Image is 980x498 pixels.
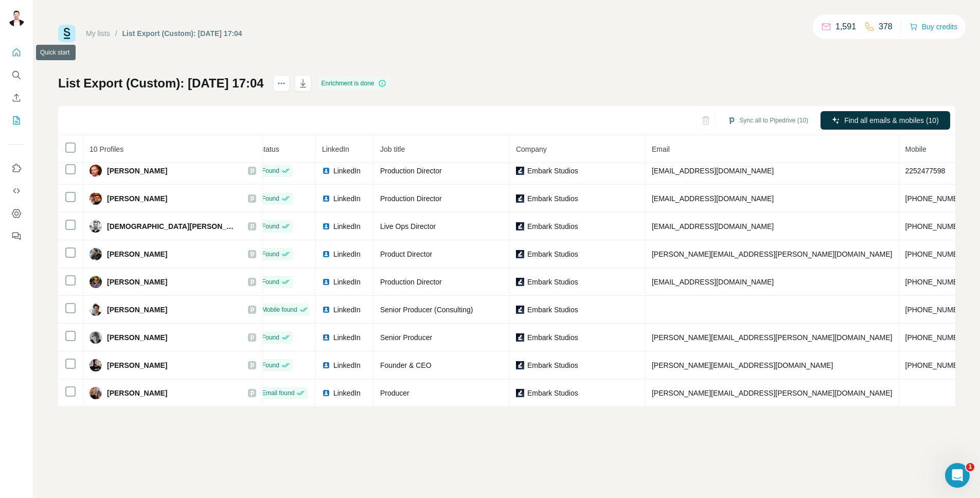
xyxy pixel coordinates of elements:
[107,221,238,232] span: [DEMOGRAPHIC_DATA][PERSON_NAME]
[527,193,578,204] span: Embark Studios
[516,306,524,314] img: company-logo
[879,21,893,33] p: 378
[107,360,167,370] span: [PERSON_NAME]
[8,43,25,62] button: Quick start
[527,277,578,287] span: Embark Studios
[516,361,524,369] img: company-logo
[821,111,950,130] button: Find all emails & mobiles (10)
[90,387,102,399] img: Avatar
[107,277,167,287] span: [PERSON_NAME]
[107,305,167,315] span: [PERSON_NAME]
[333,193,361,204] span: LinkedIn
[905,361,970,369] span: [PHONE_NUMBER]
[90,145,123,153] span: 10 Profiles
[720,113,815,128] button: Sync all to Pipedrive (10)
[262,250,279,259] span: Found
[333,388,361,398] span: LinkedIn
[115,28,117,39] li: /
[322,306,330,314] img: LinkedIn logo
[652,250,893,258] span: [PERSON_NAME][EMAIL_ADDRESS][PERSON_NAME][DOMAIN_NAME]
[262,333,279,342] span: Found
[8,182,25,200] button: Use Surfe API
[8,66,25,84] button: Search
[262,194,279,203] span: Found
[516,167,524,175] img: company-logo
[516,250,524,258] img: company-logo
[333,166,361,176] span: LinkedIn
[333,221,361,232] span: LinkedIn
[380,222,436,230] span: Live Ops Director
[322,389,330,397] img: LinkedIn logo
[966,463,974,471] span: 1
[318,77,390,90] div: Enrichment is done
[380,361,432,369] span: Founder & CEO
[58,25,76,42] img: Surfe Logo
[259,145,279,153] span: Status
[8,159,25,177] button: Use Surfe on LinkedIn
[90,192,102,205] img: Avatar
[905,250,970,258] span: [PHONE_NUMBER]
[122,28,242,39] div: List Export (Custom): [DATE] 17:04
[90,248,102,260] img: Avatar
[844,115,939,126] span: Find all emails & mobiles (10)
[380,333,432,342] span: Senior Producer
[262,305,297,314] span: Mobile found
[8,111,25,130] button: My lists
[527,249,578,259] span: Embark Studios
[910,20,957,34] button: Buy credits
[90,331,102,344] img: Avatar
[380,250,432,258] span: Product Director
[905,278,970,286] span: [PHONE_NUMBER]
[333,360,361,370] span: LinkedIn
[8,88,25,107] button: Enrich CSV
[262,166,279,175] span: Found
[652,333,893,342] span: [PERSON_NAME][EMAIL_ADDRESS][PERSON_NAME][DOMAIN_NAME]
[262,388,294,398] span: Email found
[333,249,361,259] span: LinkedIn
[322,194,330,203] img: LinkedIn logo
[905,167,946,175] span: 2252477598
[905,306,970,314] span: [PHONE_NUMBER]
[652,222,774,230] span: [EMAIL_ADDRESS][DOMAIN_NAME]
[380,306,473,314] span: Senior Producer (Consulting)
[527,221,578,232] span: Embark Studios
[322,250,330,258] img: LinkedIn logo
[8,10,25,27] img: Avatar
[107,332,167,343] span: [PERSON_NAME]
[652,145,670,153] span: Email
[945,463,970,488] iframe: Intercom live chat
[905,222,970,230] span: [PHONE_NUMBER]
[652,167,774,175] span: [EMAIL_ADDRESS][DOMAIN_NAME]
[527,360,578,370] span: Embark Studios
[90,165,102,177] img: Avatar
[90,220,102,233] img: Avatar
[516,194,524,203] img: company-logo
[322,167,330,175] img: LinkedIn logo
[333,332,361,343] span: LinkedIn
[380,167,442,175] span: Production Director
[905,194,970,203] span: [PHONE_NUMBER]
[527,166,578,176] span: Embark Studios
[652,389,893,397] span: [PERSON_NAME][EMAIL_ADDRESS][PERSON_NAME][DOMAIN_NAME]
[380,278,442,286] span: Production Director
[516,333,524,342] img: company-logo
[333,277,361,287] span: LinkedIn
[262,361,279,370] span: Found
[107,249,167,259] span: [PERSON_NAME]
[322,222,330,230] img: LinkedIn logo
[905,333,970,342] span: [PHONE_NUMBER]
[262,222,279,231] span: Found
[107,388,167,398] span: [PERSON_NAME]
[333,305,361,315] span: LinkedIn
[322,333,330,342] img: LinkedIn logo
[90,359,102,371] img: Avatar
[8,227,25,245] button: Feedback
[516,222,524,230] img: company-logo
[107,166,167,176] span: [PERSON_NAME]
[380,389,409,397] span: Producer
[86,29,110,38] a: My lists
[652,278,774,286] span: [EMAIL_ADDRESS][DOMAIN_NAME]
[262,277,279,287] span: Found
[380,145,405,153] span: Job title
[652,361,833,369] span: [PERSON_NAME][EMAIL_ADDRESS][DOMAIN_NAME]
